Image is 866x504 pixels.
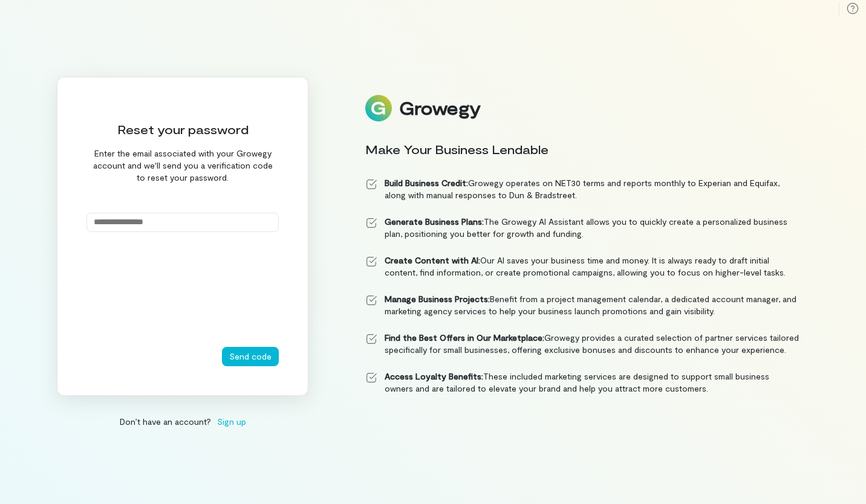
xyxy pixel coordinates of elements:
[365,370,799,395] li: These included marketing services are designed to support small business owners and are tailored ...
[385,216,484,227] strong: Generate Business Plans:
[385,178,468,188] strong: Build Business Credit:
[365,216,799,240] li: The Growegy AI Assistant allows you to quickly create a personalized business plan, positioning y...
[385,332,544,343] strong: Find the Best Offers in Our Marketplace:
[222,347,279,366] button: Send code
[365,254,799,279] li: Our AI saves your business time and money. It is always ready to draft initial content, find info...
[385,371,483,381] strong: Access Loyalty Benefits:
[385,255,480,265] strong: Create Content with AI:
[86,121,279,138] div: Reset your password
[86,147,279,184] div: Enter the email associated with your Growegy account and we'll send you a verification code to re...
[365,293,799,317] li: Benefit from a project management calendar, a dedicated account manager, and marketing agency ser...
[365,141,799,158] div: Make Your Business Lendable
[365,95,392,121] img: Logo
[365,332,799,356] li: Growegy provides a curated selection of partner services tailored specifically for small business...
[365,177,799,201] li: Growegy operates on NET30 terms and reports monthly to Experian and Equifax, along with manual re...
[217,415,246,428] span: Sign up
[385,294,490,304] strong: Manage Business Projects:
[57,415,308,428] div: Don’t have an account?
[399,98,480,118] div: Growegy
